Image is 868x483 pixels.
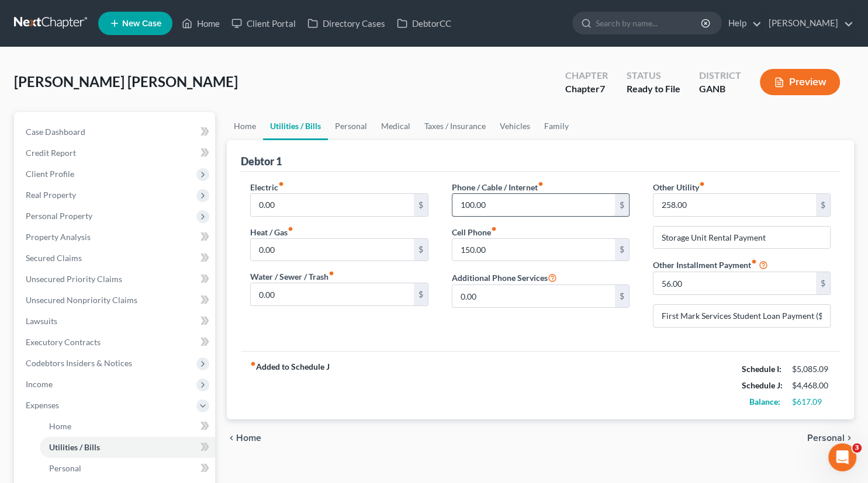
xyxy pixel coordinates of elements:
[227,433,236,443] i: chevron_left
[16,227,215,248] a: Property Analysis
[26,253,82,263] span: Secured Claims
[236,433,261,443] span: Home
[26,295,137,305] span: Unsecured Nonpriority Claims
[742,364,781,374] strong: Schedule I:
[452,181,544,193] label: Phone / Cable / Internet
[26,148,76,158] span: Credit Report
[491,226,497,232] i: fiber_manual_record
[40,437,215,458] a: Utilities / Bills
[565,69,608,82] div: Chapter
[538,181,544,187] i: fiber_manual_record
[828,443,856,471] iframe: Intercom live chat
[565,82,608,96] div: Chapter
[596,12,703,34] input: Search by name...
[16,143,215,164] a: Credit Report
[251,239,413,261] input: --
[16,332,215,353] a: Executory Contracts
[26,358,132,368] span: Codebtors Insiders & Notices
[792,363,831,375] div: $5,085.09
[49,421,71,431] span: Home
[227,112,263,140] a: Home
[807,433,845,443] span: Personal
[653,227,830,249] input: Specify...
[751,259,757,265] i: fiber_manual_record
[250,361,330,410] strong: Added to Schedule J
[749,397,780,406] strong: Balance:
[16,121,215,143] a: Case Dashboard
[227,433,261,443] button: chevron_left Home
[288,226,293,232] i: fiber_manual_record
[374,112,417,140] a: Medical
[328,270,334,276] i: fiber_manual_record
[414,194,428,216] div: $
[699,69,741,82] div: District
[14,73,238,90] span: [PERSON_NAME] [PERSON_NAME]
[176,13,226,34] a: Home
[653,272,816,294] input: --
[742,380,783,390] strong: Schedule J:
[40,458,215,479] a: Personal
[250,226,293,238] label: Heat / Gas
[16,311,215,332] a: Lawsuits
[16,290,215,311] a: Unsecured Nonpriority Claims
[26,274,122,284] span: Unsecured Priority Claims
[251,194,413,216] input: --
[414,239,428,261] div: $
[452,285,615,307] input: --
[852,443,862,453] span: 3
[452,194,615,216] input: --
[792,380,831,391] div: $4,468.00
[40,416,215,437] a: Home
[26,379,53,389] span: Income
[627,69,680,82] div: Status
[226,13,302,34] a: Client Portal
[26,400,59,410] span: Expenses
[600,83,605,94] span: 7
[26,169,74,179] span: Client Profile
[615,194,629,216] div: $
[537,112,576,140] a: Family
[26,337,101,347] span: Executory Contracts
[16,269,215,290] a: Unsecured Priority Claims
[760,69,840,95] button: Preview
[278,181,284,187] i: fiber_manual_record
[26,316,57,326] span: Lawsuits
[26,190,76,200] span: Real Property
[49,463,81,473] span: Personal
[263,112,328,140] a: Utilities / Bills
[807,433,854,443] button: Personal chevron_right
[653,181,705,193] label: Other Utility
[699,181,705,187] i: fiber_manual_record
[653,259,757,271] label: Other Installment Payment
[49,442,100,452] span: Utilities / Bills
[615,285,629,307] div: $
[26,232,91,242] span: Property Analysis
[16,248,215,269] a: Secured Claims
[615,239,629,261] div: $
[763,13,853,34] a: [PERSON_NAME]
[391,13,457,34] a: DebtorCC
[653,194,816,216] input: --
[792,396,831,408] div: $617.09
[653,305,830,327] input: Specify...
[26,211,92,221] span: Personal Property
[816,194,830,216] div: $
[417,112,493,140] a: Taxes / Insurance
[241,154,282,168] div: Debtor 1
[493,112,537,140] a: Vehicles
[26,127,85,137] span: Case Dashboard
[328,112,374,140] a: Personal
[302,13,391,34] a: Directory Cases
[627,82,680,96] div: Ready to File
[845,433,854,443] i: chevron_right
[699,82,741,96] div: GANB
[722,13,762,34] a: Help
[414,283,428,305] div: $
[250,361,256,367] i: fiber_manual_record
[816,272,830,294] div: $
[250,270,334,283] label: Water / Sewer / Trash
[452,239,615,261] input: --
[122,19,161,28] span: New Case
[250,181,284,193] label: Electric
[251,283,413,305] input: --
